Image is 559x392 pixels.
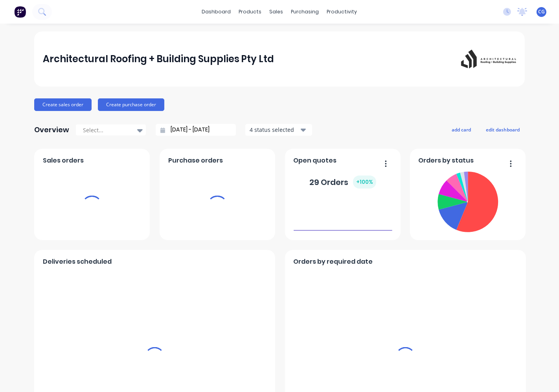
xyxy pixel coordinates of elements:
div: 29 Orders [309,176,376,189]
img: Architectural Roofing + Building Supplies Pty Ltd [461,50,516,69]
div: products [235,6,266,18]
div: productivity [323,6,361,18]
div: sales [266,6,287,18]
span: Orders by required date [294,257,373,266]
img: Factory [14,6,26,18]
button: Create purchase order [98,98,164,111]
div: Architectural Roofing + Building Supplies Pty Ltd [43,51,274,67]
a: dashboard [198,6,235,18]
span: Orders by status [419,156,474,165]
span: Open quotes [294,156,337,165]
button: 4 status selected [245,124,312,136]
div: + 100 % [353,176,376,189]
span: Deliveries scheduled [43,257,112,266]
span: Purchase orders [168,156,223,165]
button: add card [447,124,476,135]
button: Create sales order [34,98,92,111]
div: Overview [34,122,69,138]
span: Sales orders [43,156,84,165]
div: purchasing [287,6,323,18]
div: 4 status selected [250,126,299,134]
span: CG [538,8,545,15]
button: edit dashboard [481,124,525,135]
